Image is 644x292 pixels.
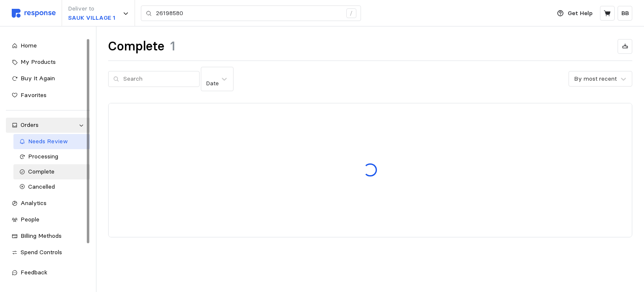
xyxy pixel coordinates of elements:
[21,199,47,207] span: Analytics
[6,196,90,211] a: Analytics
[28,137,68,145] span: Needs Review
[28,183,55,190] span: Cancelled
[13,179,91,195] a: Cancelled
[568,9,592,18] p: Get Help
[21,248,62,256] span: Spend Controls
[621,9,629,18] p: BB
[28,153,58,160] span: Processing
[13,134,91,149] a: Needs Review
[574,74,617,83] div: By most recent
[170,38,175,55] h1: 1
[6,55,90,70] a: My Products
[21,74,55,82] span: Buy It Again
[68,4,115,13] p: Deliver to
[123,71,195,87] input: Search
[6,265,90,280] button: Feedback
[21,58,56,66] span: My Products
[21,216,39,223] span: People
[618,6,632,21] button: BB
[346,8,356,18] div: /
[6,229,90,244] a: Billing Methods
[13,149,91,164] a: Processing
[68,13,115,23] p: SAUK VILLAGE 1
[21,268,47,276] span: Feedback
[21,121,75,130] div: Orders
[552,5,597,21] button: Get Help
[6,38,90,53] a: Home
[156,6,342,21] input: Search for a product name or SKU
[6,71,90,86] a: Buy It Again
[12,9,56,18] img: svg%3e
[6,88,90,103] a: Favorites
[13,164,91,179] a: Complete
[21,42,37,49] span: Home
[21,91,47,99] span: Favorites
[28,168,55,175] span: Complete
[108,38,164,55] h1: Complete
[21,232,62,239] span: Billing Methods
[6,245,90,260] a: Spend Controls
[206,79,219,88] div: Date
[6,212,90,227] a: People
[6,118,90,133] a: Orders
